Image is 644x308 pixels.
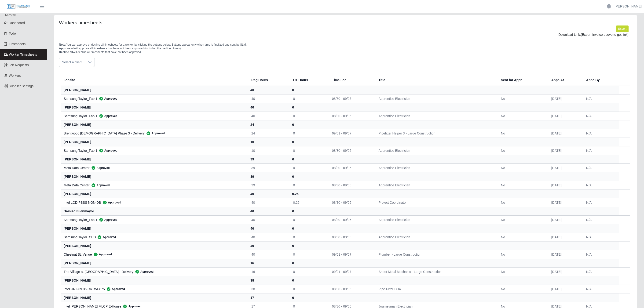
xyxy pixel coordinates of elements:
[59,43,66,46] span: Note:
[248,94,289,103] td: 40
[289,285,328,293] td: 0
[582,129,619,138] td: N/A
[548,129,582,138] td: [DATE]
[64,131,244,136] div: Brentwood [DEMOGRAPHIC_DATA] Phase 3 - Delivery
[548,267,582,276] td: [DATE]
[289,155,328,163] th: 0
[582,285,619,293] td: N/A
[64,200,244,205] div: Intel LOD PSSS NON-DB
[375,94,497,103] td: Apprentice Electrician
[59,20,294,25] h4: Workers timesheets
[548,146,582,155] td: [DATE]
[64,217,244,222] div: Samsung Taylor_Fab 1
[248,276,289,285] th: 38
[582,146,619,155] td: N/A
[61,241,248,250] th: [PERSON_NAME]
[248,267,289,276] td: 16
[101,200,121,205] span: Approved
[62,32,629,37] div: Download Link:
[61,74,248,86] th: Jobsite
[375,285,497,293] td: Pipe Fitter DBA
[248,120,289,129] th: 24
[289,94,328,103] td: 0
[548,285,582,293] td: [DATE]
[375,215,497,224] td: Apprentice Electrician
[61,155,248,163] th: [PERSON_NAME]
[59,43,632,54] p: You can approve or decline all timesheets for a worker by clicking the buttons below. Buttons app...
[9,53,37,56] span: Worker Timesheets
[328,163,375,172] td: 08/30 - 09/05
[328,250,375,259] td: 09/01 - 09/07
[616,25,629,32] button: Export
[289,112,328,120] td: 0
[289,86,328,94] th: 0
[248,198,289,207] td: 40
[328,181,375,189] td: 08/30 - 09/05
[105,287,125,291] span: Approved
[328,233,375,241] td: 08/30 - 09/05
[328,267,375,276] td: 09/01 - 09/07
[497,129,547,138] td: No
[548,74,582,86] th: Appr. At
[61,120,248,129] th: [PERSON_NAME]
[248,241,289,250] th: 40
[248,224,289,233] th: 40
[582,215,619,224] td: N/A
[64,96,244,101] div: Samsung Taylor_Fab 1
[64,166,244,170] div: Meta Data Center
[497,181,547,189] td: No
[248,172,289,181] th: 39
[248,163,289,172] td: 39
[289,233,328,241] td: 0
[289,207,328,215] th: 0
[248,86,289,94] th: 40
[328,215,375,224] td: 08/30 - 09/05
[61,207,248,215] th: dainiso fuenmayor
[548,215,582,224] td: [DATE]
[61,293,248,302] th: [PERSON_NAME]
[548,250,582,259] td: [DATE]
[328,112,375,120] td: 08/30 - 09/05
[375,146,497,155] td: Apprentice Electrician
[582,112,619,120] td: N/A
[548,94,582,103] td: [DATE]
[248,259,289,267] th: 16
[548,181,582,189] td: [DATE]
[289,103,328,112] th: 0
[582,250,619,259] td: N/A
[375,233,497,241] td: Apprentice Electrician
[548,233,582,241] td: [DATE]
[497,285,547,293] td: No
[248,103,289,112] th: 40
[248,215,289,224] td: 40
[289,241,328,250] th: 0
[375,181,497,189] td: Apprentice Electrician
[375,112,497,120] td: Apprentice Electrician
[289,267,328,276] td: 0
[97,217,117,222] span: Approved
[582,94,619,103] td: N/A
[248,293,289,302] th: 17
[248,250,289,259] td: 40
[497,267,547,276] td: No
[64,183,244,188] div: Meta Data Center
[5,13,16,17] span: Aerotek
[289,181,328,189] td: 0
[248,155,289,163] th: 39
[133,269,154,274] span: Approved
[289,146,328,155] td: 0
[582,198,619,207] td: N/A
[497,94,547,103] td: No
[248,129,289,138] td: 24
[582,163,619,172] td: N/A
[289,198,328,207] td: 0.25
[375,129,497,138] td: Pipefitter Helper 3 - Large Construction
[289,259,328,267] th: 0
[289,276,328,285] th: 0
[289,129,328,138] td: 0
[289,224,328,233] th: 0
[248,112,289,120] td: 40
[328,198,375,207] td: 08/30 - 09/05
[61,259,248,267] th: [PERSON_NAME]
[375,250,497,259] td: Plumber - Large Construction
